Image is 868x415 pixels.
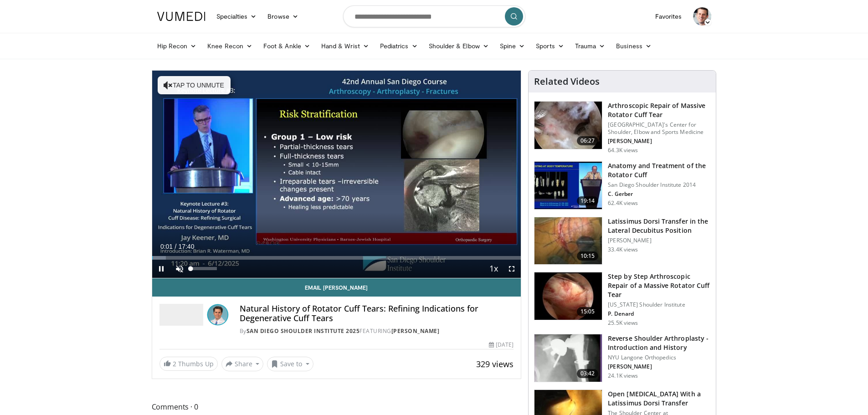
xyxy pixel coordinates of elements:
span: 19:14 [577,196,599,205]
a: Trauma [570,37,611,55]
h3: Latissimus Dorsi Transfer in the Lateral Decubitus Position [608,217,710,235]
img: 281021_0002_1.png.150x105_q85_crop-smart_upscale.jpg [534,102,602,149]
a: 06:27 Arthroscopic Repair of Massive Rotator Cuff Tear [GEOGRAPHIC_DATA]'s Center for Shoulder, E... [534,101,710,154]
a: 03:42 Reverse Shoulder Arthroplasty - Introduction and History NYU Langone Orthopedics [PERSON_NA... [534,334,710,382]
span: 06:27 [577,136,599,145]
p: [GEOGRAPHIC_DATA]'s Center for Shoulder, Elbow and Sports Medicine [608,121,710,136]
h3: Step by Step Arthroscopic Repair of a Massive Rotator Cuff Tear [608,272,710,299]
p: [PERSON_NAME] [608,138,710,145]
a: San Diego Shoulder Institute 2025 [247,327,360,335]
h3: Reverse Shoulder Arthroplasty - Introduction and History [608,334,710,352]
a: [PERSON_NAME] [391,327,440,335]
p: C. Gerber [608,190,710,198]
span: 15:05 [577,307,599,316]
img: zucker_4.png.150x105_q85_crop-smart_upscale.jpg [534,334,602,382]
a: Hand & Wrist [316,37,375,55]
div: Volume Level [191,267,217,270]
p: 62.4K views [608,200,638,207]
p: 64.3K views [608,147,638,154]
div: By FEATURING [240,327,514,335]
span: 10:15 [577,251,599,261]
h3: Anatomy and Treatment of the Rotator Cuff [608,161,710,179]
a: Browse [262,7,304,26]
p: 24.1K views [608,372,638,379]
p: 33.4K views [608,246,638,253]
a: 10:15 Latissimus Dorsi Transfer in the Lateral Decubitus Position [PERSON_NAME] 33.4K views [534,217,710,265]
p: 25.5K views [608,319,638,327]
input: Search topics, interventions [343,5,525,27]
a: Favorites [650,7,688,26]
button: Fullscreen [503,260,521,278]
a: Spine [494,37,530,55]
a: Hip Recon [152,37,202,55]
img: San Diego Shoulder Institute 2025 [159,304,203,326]
img: VuMedi Logo [157,12,205,21]
span: 0:01 [160,243,173,250]
img: 38501_0000_3.png.150x105_q85_crop-smart_upscale.jpg [534,217,602,265]
p: [US_STATE] Shoulder Institute [608,301,710,308]
div: [DATE] [489,341,514,349]
a: Pediatrics [375,37,423,55]
a: Sports [530,37,570,55]
span: 17:40 [178,243,194,250]
p: NYU Langone Orthopedics [608,354,710,361]
p: P. Denard [608,310,710,318]
h4: Related Videos [534,76,600,87]
p: San Diego Shoulder Institute 2014 [608,181,710,189]
a: Knee Recon [202,37,258,55]
a: Foot & Ankle [258,37,316,55]
button: Pause [152,260,170,278]
img: 58008271-3059-4eea-87a5-8726eb53a503.150x105_q85_crop-smart_upscale.jpg [534,162,602,209]
p: [PERSON_NAME] [608,237,710,244]
img: 7cd5bdb9-3b5e-40f2-a8f4-702d57719c06.150x105_q85_crop-smart_upscale.jpg [534,272,602,320]
img: Avatar [693,7,711,26]
h3: Open [MEDICAL_DATA] With a Latissimus Dorsi Transfer [608,389,710,408]
a: Email [PERSON_NAME] [152,278,521,297]
span: / [175,243,177,250]
button: Tap to unmute [158,76,231,94]
p: [PERSON_NAME] [608,363,710,370]
div: Progress Bar [152,256,521,260]
span: 2 [173,359,176,368]
button: Playback Rate [484,260,503,278]
a: 2 Thumbs Up [159,357,218,371]
span: 329 views [476,359,514,369]
a: Shoulder & Elbow [423,37,494,55]
a: Specialties [211,7,262,26]
button: Share [221,357,264,371]
h4: Natural History of Rotator Cuff Tears: Refining Indications for Degenerative Cuff Tears [240,304,514,323]
a: 15:05 Step by Step Arthroscopic Repair of a Massive Rotator Cuff Tear [US_STATE] Shoulder Institu... [534,272,710,327]
img: Avatar [207,304,229,326]
a: 19:14 Anatomy and Treatment of the Rotator Cuff San Diego Shoulder Institute 2014 C. Gerber 62.4K... [534,161,710,210]
video-js: Video Player [152,71,521,278]
span: Comments 0 [152,401,522,413]
h3: Arthroscopic Repair of Massive Rotator Cuff Tear [608,101,710,119]
button: Save to [267,357,313,371]
a: Business [611,37,657,55]
button: Unmute [170,260,189,278]
span: 03:42 [577,369,599,378]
